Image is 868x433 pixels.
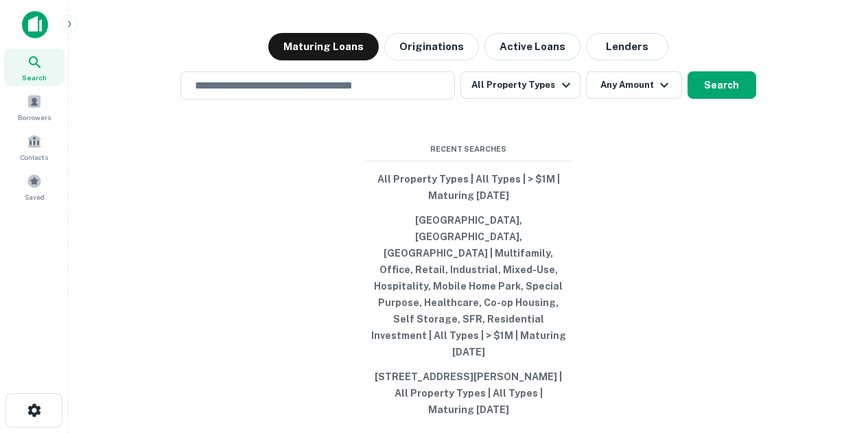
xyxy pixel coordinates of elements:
[586,71,682,99] button: Any Amount
[21,152,48,163] span: Contacts
[366,143,572,155] span: Recent Searches
[22,72,47,83] span: Search
[460,71,580,99] button: All Property Types
[799,323,868,389] iframe: Chat Widget
[4,168,64,205] a: Saved
[484,33,580,60] button: Active Loans
[4,89,64,126] a: Borrowers
[25,191,45,202] span: Saved
[22,11,48,38] img: capitalize-icon.png
[4,49,64,86] a: Search
[384,33,479,60] button: Originations
[4,128,64,165] a: Contacts
[688,71,756,99] button: Search
[366,167,572,208] button: All Property Types | All Types | > $1M | Maturing [DATE]
[268,33,379,60] button: Maturing Loans
[18,112,51,123] span: Borrowers
[366,208,572,364] button: [GEOGRAPHIC_DATA], [GEOGRAPHIC_DATA], [GEOGRAPHIC_DATA] | Multifamily, Office, Retail, Industrial...
[586,33,668,60] button: Lenders
[366,364,572,422] button: [STREET_ADDRESS][PERSON_NAME] | All Property Types | All Types | Maturing [DATE]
